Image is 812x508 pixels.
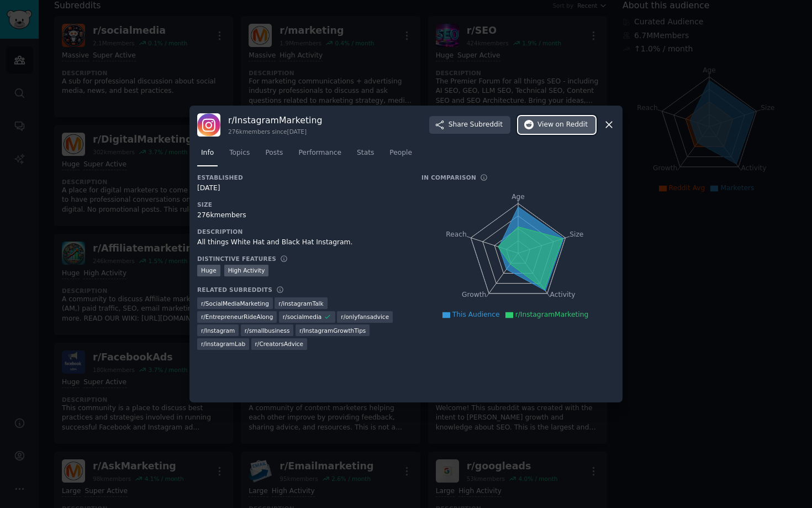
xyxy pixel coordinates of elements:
[197,174,406,181] h3: Established
[201,327,235,334] span: r/ Instagram
[570,230,583,238] tspan: Size
[462,291,486,298] tspan: Growth
[515,311,589,318] span: r/InstagramMarketing
[389,148,412,158] span: People
[261,144,287,167] a: Posts
[197,255,276,263] h3: Distinctive Features
[228,114,322,126] h3: r/ InstagramMarketing
[197,144,218,167] a: Info
[421,174,476,181] h3: In Comparison
[197,184,406,193] div: [DATE]
[386,144,416,167] a: People
[201,340,245,348] span: r/ instagramLab
[197,286,272,294] h3: Related Subreddits
[550,291,576,298] tspan: Activity
[201,313,273,321] span: r/ EntrepreneurRideAlong
[556,120,588,130] span: on Reddit
[201,148,214,158] span: Info
[197,238,406,248] div: All things White Hat and Black Hat Instagram.
[197,265,220,276] div: Huge
[197,228,406,235] h3: Description
[537,120,588,130] span: View
[278,300,323,307] span: r/ instagramTalk
[357,148,374,158] span: Stats
[452,311,500,318] span: This Audience
[224,265,269,276] div: High Activity
[255,340,304,348] span: r/ CreatorsAdvice
[449,120,503,130] span: Share
[429,116,510,134] button: ShareSubreddit
[225,144,254,167] a: Topics
[512,193,525,201] tspan: Age
[353,144,378,167] a: Stats
[518,116,595,134] button: Viewon Reddit
[245,327,290,334] span: r/ smallbusiness
[229,148,250,158] span: Topics
[470,120,503,130] span: Subreddit
[201,300,269,307] span: r/ SocialMediaMarketing
[197,211,406,221] div: 276k members
[197,113,220,137] img: InstagramMarketing
[294,144,345,167] a: Performance
[283,313,322,321] span: r/ socialmedia
[341,313,389,321] span: r/ onlyfansadvice
[197,201,406,208] h3: Size
[265,148,283,158] span: Posts
[228,128,322,135] div: 276k members since [DATE]
[446,230,467,238] tspan: Reach
[299,327,366,334] span: r/ InstagramGrowthTips
[298,148,341,158] span: Performance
